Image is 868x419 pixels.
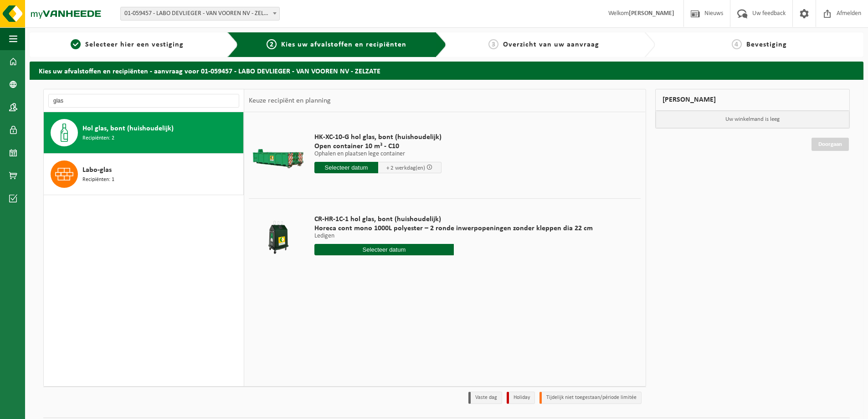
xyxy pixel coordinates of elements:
[314,233,593,239] p: Ledigen
[314,142,442,151] span: Open container 10 m³ - C10
[82,176,114,184] span: Recipiënten: 1
[44,154,244,195] button: Labo-glas Recipiënten: 1
[82,123,174,134] span: Hol glas, bont (huishoudelijk)
[655,89,850,111] div: [PERSON_NAME]
[468,392,502,404] li: Vaste dag
[267,39,277,49] span: 2
[503,41,599,48] span: Overzicht van uw aanvraag
[120,7,280,21] span: 01-059457 - LABO DEVLIEGER - VAN VOOREN NV - ZELZATE
[48,94,239,108] input: Materiaal zoeken
[507,392,535,404] li: Holiday
[82,134,114,143] span: Recipiënten: 2
[314,215,593,224] span: CR-HR-1C-1 hol glas, bont (huishoudelijk)
[812,138,849,151] a: Doorgaan
[82,165,112,176] span: Labo-glas
[488,39,498,49] span: 3
[314,224,593,233] span: Horeca cont mono 1000L polyester – 2 ronde inwerpopeningen zonder kleppen dia 22 cm
[34,39,220,50] a: 1Selecteer hier een vestiging
[314,151,442,157] p: Ophalen en plaatsen lege container
[314,244,454,255] input: Selecteer datum
[85,41,184,48] span: Selecteer hier een vestiging
[386,165,425,171] span: + 2 werkdag(en)
[44,112,244,154] button: Hol glas, bont (huishoudelijk) Recipiënten: 2
[30,62,863,79] h2: Kies uw afvalstoffen en recipiënten - aanvraag voor 01-059457 - LABO DEVLIEGER - VAN VOOREN NV - ...
[281,41,406,48] span: Kies uw afvalstoffen en recipiënten
[732,39,742,49] span: 4
[746,41,787,48] span: Bevestiging
[629,10,674,17] strong: [PERSON_NAME]
[244,89,335,112] div: Keuze recipiënt en planning
[314,162,378,173] input: Selecteer datum
[656,111,850,128] p: Uw winkelmand is leeg
[121,7,279,20] span: 01-059457 - LABO DEVLIEGER - VAN VOOREN NV - ZELZATE
[539,392,642,404] li: Tijdelijk niet toegestaan/période limitée
[314,133,442,142] span: HK-XC-10-G hol glas, bont (huishoudelijk)
[71,39,81,49] span: 1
